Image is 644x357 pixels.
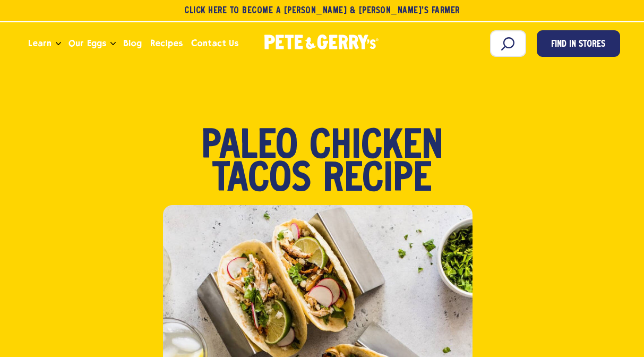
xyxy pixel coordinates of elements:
span: Paleo [201,131,298,164]
span: Chicken [310,131,443,164]
span: Find in Stores [551,38,605,52]
button: Open the dropdown menu for Our Eggs [110,42,116,46]
span: Recipes [150,37,183,50]
span: Contact Us [191,37,238,50]
a: Blog [119,29,146,58]
span: Recipe [323,164,432,197]
input: Search [490,30,526,57]
button: Open the dropdown menu for Learn [56,42,61,46]
span: Learn [28,37,51,50]
span: Our Eggs [68,37,106,50]
a: Find in Stores [537,30,620,57]
span: Tacos [212,164,311,197]
a: Learn [24,29,56,58]
a: Our Eggs [64,29,110,58]
a: Contact Us [187,29,243,58]
a: Recipes [146,29,187,58]
span: Blog [123,37,142,50]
